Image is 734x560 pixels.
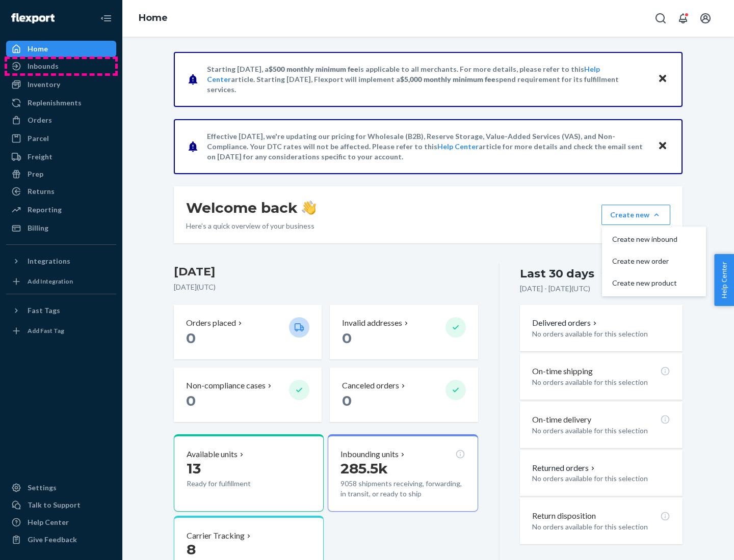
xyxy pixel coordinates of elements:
[174,434,324,512] button: Available units13Ready for fulfillment
[342,317,402,329] p: Invalid addresses
[28,256,70,266] div: Integrations
[532,366,593,377] p: On-time shipping
[28,98,82,108] div: Replenishments
[6,302,116,319] button: Fast Tags
[28,305,60,316] div: Fast Tags
[604,272,704,294] button: Create new product
[656,139,669,154] button: Close
[139,12,168,23] a: Home
[28,517,69,527] div: Help Center
[437,142,479,151] a: Help Center
[6,95,116,111] a: Replenishments
[6,183,116,200] a: Returns
[342,392,352,409] span: 0
[532,473,670,484] p: No orders available for this selection
[520,284,590,294] p: [DATE] - [DATE] ( UTC )
[328,434,478,512] button: Inbounding units285.5k9058 shipments receiving, forwarding, in transit, or ready to ship
[6,273,116,290] a: Add Integration
[174,305,322,359] button: Orders placed 0
[28,79,60,90] div: Inventory
[6,514,116,530] a: Help Center
[340,460,388,477] span: 285.5k
[6,166,116,182] a: Prep
[342,329,352,347] span: 0
[604,250,704,272] button: Create new order
[207,64,648,95] p: Starting [DATE], a is applicable to all merchants. For more details, please refer to this article...
[130,4,176,33] ol: breadcrumbs
[28,535,77,545] div: Give Feedback
[6,58,116,74] a: Inbounds
[532,522,670,532] p: No orders available for this selection
[28,483,57,493] div: Settings
[28,186,55,197] div: Returns
[28,115,52,125] div: Orders
[28,152,53,162] div: Freight
[520,266,594,282] div: Last 30 days
[28,44,48,54] div: Home
[96,8,116,29] button: Close Navigation
[612,279,677,287] span: Create new product
[330,368,478,422] button: Canceled orders 0
[400,75,495,83] span: $5,000 monthly minimum fee
[28,223,48,233] div: Billing
[6,202,116,218] a: Reporting
[186,317,236,329] p: Orders placed
[28,169,43,179] div: Prep
[6,130,116,147] a: Parcel
[714,254,734,306] button: Help Center
[6,531,116,548] button: Give Feedback
[532,510,596,522] p: Return disposition
[186,199,316,217] h1: Welcome back
[6,323,116,339] a: Add Fast Tag
[28,205,62,215] div: Reporting
[532,414,591,426] p: On-time delivery
[532,317,599,329] button: Delivered orders
[187,541,196,558] span: 8
[6,253,116,269] button: Integrations
[532,426,670,436] p: No orders available for this selection
[28,500,81,510] div: Talk to Support
[330,305,478,359] button: Invalid addresses 0
[601,205,670,225] button: Create newCreate new inboundCreate new orderCreate new product
[6,41,116,57] a: Home
[650,8,671,29] button: Open Search Box
[186,380,266,391] p: Non-compliance cases
[340,449,399,460] p: Inbounding units
[11,13,55,23] img: Flexport logo
[342,380,399,391] p: Canceled orders
[6,497,116,513] a: Talk to Support
[6,149,116,165] a: Freight
[532,462,597,474] button: Returned orders
[6,220,116,236] a: Billing
[187,530,245,542] p: Carrier Tracking
[532,377,670,387] p: No orders available for this selection
[673,8,693,29] button: Open notifications
[656,72,669,87] button: Close
[28,277,73,286] div: Add Integration
[187,460,201,477] span: 13
[174,368,322,422] button: Non-compliance cases 0
[187,479,281,489] p: Ready for fulfillment
[207,131,648,162] p: Effective [DATE], we're updating our pricing for Wholesale (B2B), Reserve Storage, Value-Added Se...
[186,329,196,347] span: 0
[187,449,238,460] p: Available units
[6,76,116,93] a: Inventory
[612,258,677,265] span: Create new order
[532,329,670,339] p: No orders available for this selection
[604,229,704,250] button: Create new inbound
[28,326,64,335] div: Add Fast Tag
[302,201,316,215] img: hand-wave emoji
[695,8,716,29] button: Open account menu
[174,282,478,292] p: [DATE] ( UTC )
[340,479,465,499] p: 9058 shipments receiving, forwarding, in transit, or ready to ship
[186,392,196,409] span: 0
[28,133,49,144] div: Parcel
[186,221,316,231] p: Here’s a quick overview of your business
[269,65,358,73] span: $500 monthly minimum fee
[6,480,116,496] a: Settings
[174,264,478,280] h3: [DATE]
[28,61,59,71] div: Inbounds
